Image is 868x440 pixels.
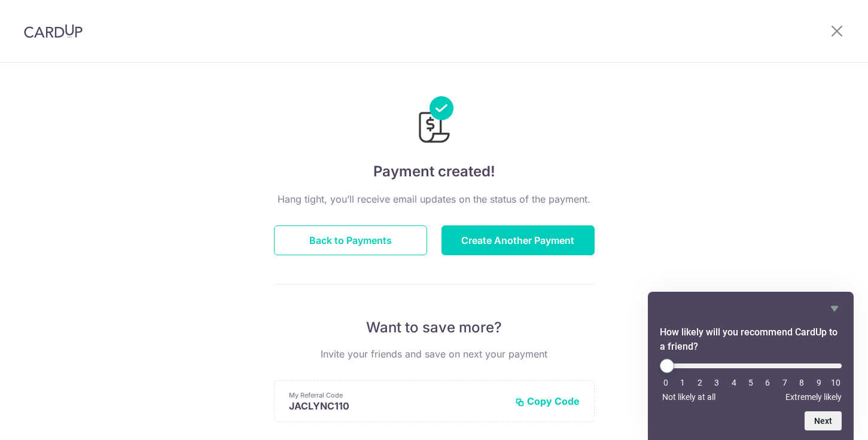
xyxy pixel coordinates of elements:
[441,225,595,255] button: Create Another Payment
[785,392,842,402] span: Extremely likely
[813,378,825,387] li: 9
[827,301,842,316] button: Hide survey
[274,192,595,206] p: Hang tight, you’ll receive email updates on the status of the payment.
[805,411,842,430] button: Next question
[274,347,595,361] p: Invite your friends and save on next your payment
[711,378,723,387] li: 3
[745,378,757,387] li: 5
[660,378,672,387] li: 0
[24,24,83,38] img: CardUp
[677,378,689,387] li: 1
[660,325,842,354] h2: How likely will you recommend CardUp to a friend? Select an option from 0 to 10, with 0 being Not...
[728,378,740,387] li: 4
[660,359,842,402] div: How likely will you recommend CardUp to a friend? Select an option from 0 to 10, with 0 being Not...
[289,400,505,412] p: JACLYNC110
[660,301,842,430] div: How likely will you recommend CardUp to a friend? Select an option from 0 to 10, with 0 being Not...
[762,378,773,387] li: 6
[796,378,808,387] li: 8
[289,390,505,400] p: My Referral Code
[415,96,453,146] img: Payments
[662,392,715,402] span: Not likely at all
[274,161,595,182] h4: Payment created!
[274,225,427,255] button: Back to Payments
[694,378,706,387] li: 2
[515,395,580,407] button: Copy Code
[274,318,595,337] p: Want to save more?
[830,378,842,387] li: 10
[779,378,791,387] li: 7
